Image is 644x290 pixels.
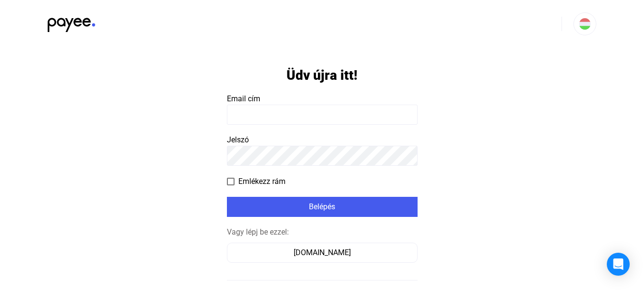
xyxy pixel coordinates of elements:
span: Email cím [227,94,260,103]
img: HU [579,18,591,30]
span: Emlékezz rám [238,176,286,187]
h1: Üdv újra itt! [286,67,358,84]
button: HU [573,12,596,35]
div: Vagy lépj be ezzel: [227,226,418,238]
img: black-payee-blue-dot.svg [48,12,95,32]
span: Jelszó [227,135,249,144]
button: Belépés [227,197,418,217]
a: [DOMAIN_NAME] [227,248,418,257]
div: [DOMAIN_NAME] [230,247,414,258]
div: Open Intercom Messenger [607,253,630,276]
div: Belépés [230,201,415,213]
button: [DOMAIN_NAME] [227,243,418,263]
